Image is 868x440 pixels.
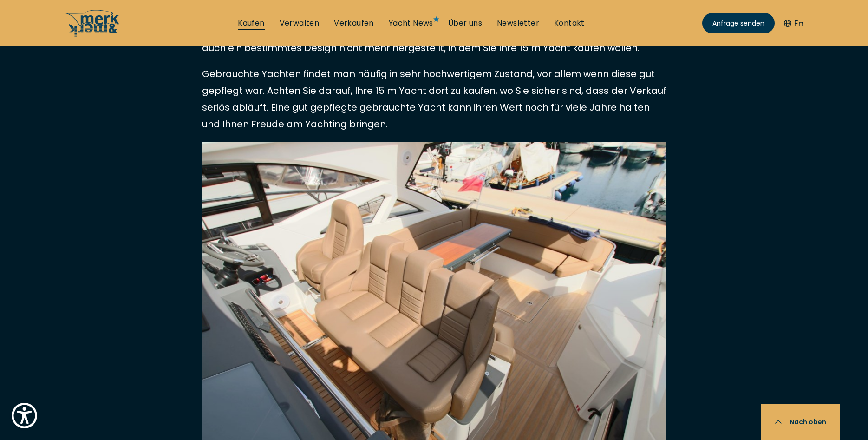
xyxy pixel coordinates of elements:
a: Kaufen [238,18,264,28]
p: Gebrauchte Yachten findet man häufig in sehr hochwertigem Zustand, vor allem wenn diese gut gepfl... [202,66,666,132]
button: En [784,17,803,30]
a: Kontakt [554,18,585,28]
button: Show Accessibility Preferences [9,401,39,431]
a: Anfrage senden [702,13,775,33]
button: Nach oben [761,404,840,440]
a: Verkaufen [334,18,374,28]
span: Anfrage senden [712,19,764,28]
a: Newsletter [497,18,539,28]
a: Yacht News [389,18,433,28]
a: Verwalten [280,18,320,28]
a: Über uns [448,18,482,28]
